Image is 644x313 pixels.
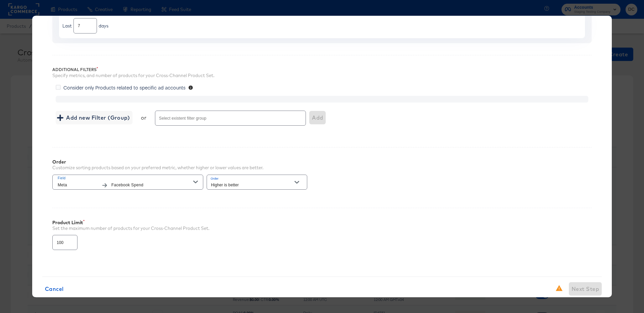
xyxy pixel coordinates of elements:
[99,23,108,29] div: days
[58,182,98,189] span: Meta
[52,72,592,79] div: Specify metrics, and number of products for your Cross-Channel Product Set.
[52,175,203,190] button: FieldMetaFacebook Spend
[52,220,592,225] div: Product Limit
[141,114,147,121] div: or
[45,284,64,294] span: Cancel
[42,282,66,296] button: Cancel
[74,16,97,30] input: Enter a number
[63,84,185,91] span: Consider only Products related to specific ad accounts
[111,182,193,189] span: Facebook Spend
[292,177,302,187] button: Open
[56,111,132,124] button: Add new Filter (Group)
[52,67,592,72] div: Additional Filters
[52,165,263,171] div: Customize sorting products based on your preferred metric, whether higher or lower values are bet...
[58,113,130,122] span: Add new Filter (Group)
[58,175,193,181] span: Field
[52,225,592,232] div: Set the maximum number of products for your Cross-Channel Product Set.
[52,159,263,165] div: Order
[62,23,72,29] div: Last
